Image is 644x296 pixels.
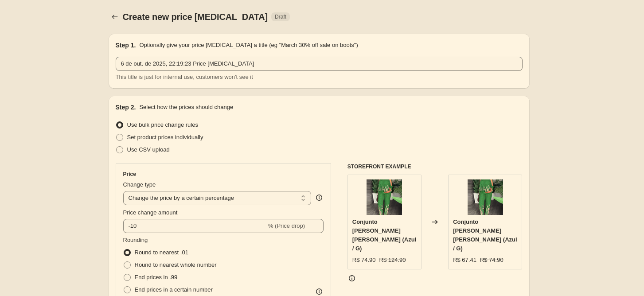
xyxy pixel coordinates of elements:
[275,13,286,20] span: Draft
[127,121,198,128] span: Use bulk price change rules
[123,181,156,188] span: Change type
[123,12,268,22] span: Create new price [MEDICAL_DATA]
[379,256,406,265] strike: R$ 124.90
[139,41,358,50] p: Optionally give your price [MEDICAL_DATA] a title (eg "March 30% off sale on boots")
[139,103,233,112] p: Select how the prices should change
[127,146,170,153] span: Use CSV upload
[116,103,136,112] h2: Step 2.
[468,179,503,215] img: S05f2650a7c6946fe941405f74e76dd44J_80x.webp
[123,237,148,243] span: Rounding
[352,218,416,252] span: Conjunto [PERSON_NAME] [PERSON_NAME] (Azul / G)
[480,256,503,265] strike: R$ 74.90
[123,219,266,233] input: -15
[116,57,523,71] input: 30% off holiday sale
[135,249,188,256] span: Round to nearest .01
[453,218,517,252] span: Conjunto [PERSON_NAME] [PERSON_NAME] (Azul / G)
[123,171,136,178] h3: Price
[347,163,523,170] h6: STOREFRONT EXAMPLE
[123,209,178,216] span: Price change amount
[453,256,476,265] div: R$ 67.41
[352,256,376,265] div: R$ 74.90
[135,261,217,268] span: Round to nearest whole number
[116,74,253,80] span: This title is just for internal use, customers won't see it
[315,193,324,202] div: help
[135,274,178,280] span: End prices in .99
[127,134,203,140] span: Set product prices individually
[109,11,121,23] button: Price change jobs
[135,286,213,293] span: End prices in a certain number
[268,222,305,229] span: % (Price drop)
[367,179,402,215] img: S05f2650a7c6946fe941405f74e76dd44J_80x.webp
[116,41,136,50] h2: Step 1.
